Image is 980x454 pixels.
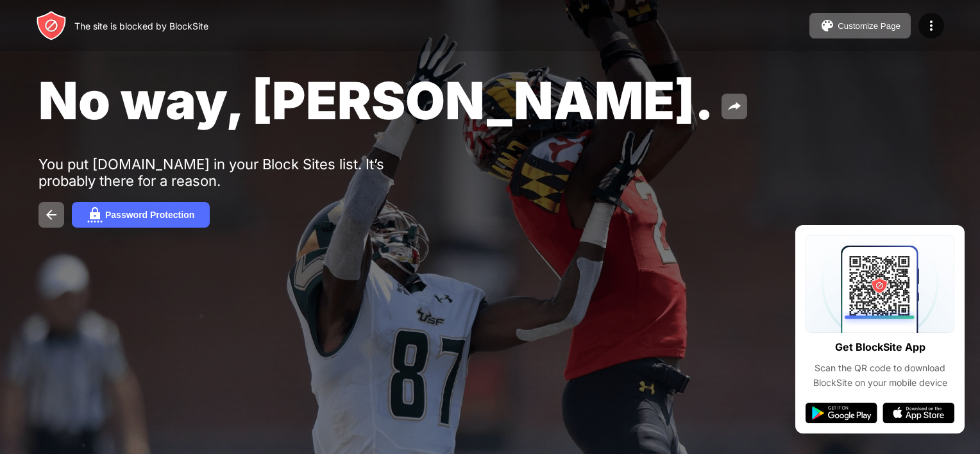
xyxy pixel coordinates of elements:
img: header-logo.svg [36,10,67,41]
span: No way, [PERSON_NAME]. [38,69,714,131]
button: Password Protection [72,202,210,228]
div: Password Protection [105,210,194,220]
div: You put [DOMAIN_NAME] in your Block Sites list. It’s probably there for a reason. [38,156,435,189]
div: Customize Page [838,21,900,31]
div: Scan the QR code to download BlockSite on your mobile device [806,361,954,390]
img: pallet.svg [820,18,835,33]
img: menu-icon.svg [924,18,939,33]
img: password.svg [87,207,103,223]
div: The site is blocked by BlockSite [74,21,208,31]
img: app-store.svg [883,403,954,423]
img: share.svg [727,99,742,114]
img: back.svg [44,207,59,223]
div: Get BlockSite App [835,338,925,357]
img: google-play.svg [806,403,877,423]
button: Customize Page [809,13,911,38]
